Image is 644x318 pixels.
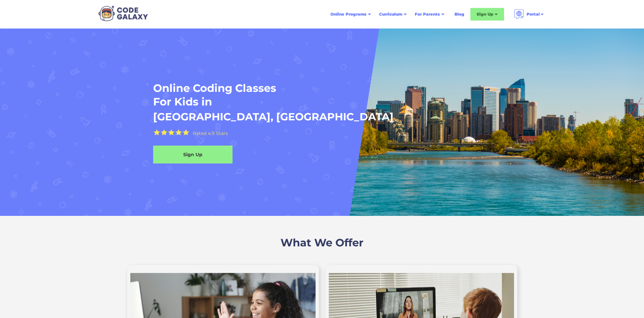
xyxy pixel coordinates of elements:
[330,11,366,18] div: Online Programs
[326,8,375,20] div: Online Programs
[168,129,175,136] img: Yellow Star - the Code Galaxy
[183,129,189,136] img: Yellow Star - the Code Galaxy
[375,8,411,20] div: Curriculum
[193,131,228,136] div: Rated 4.9 Stars
[175,129,182,136] img: Yellow Star - the Code Galaxy
[415,11,440,18] div: For Parents
[161,129,167,136] img: Yellow Star - the Code Galaxy
[153,146,233,163] a: Sign Up
[153,129,160,136] img: Yellow Star - the Code Galaxy
[451,8,468,20] a: Blog
[470,8,504,21] div: Sign Up
[153,151,233,158] div: Sign Up
[477,11,493,18] div: Sign Up
[153,110,394,124] h1: [GEOGRAPHIC_DATA], [GEOGRAPHIC_DATA]
[510,7,548,22] div: Portal
[527,11,540,18] div: Portal
[153,81,439,109] h1: Online Coding Classes For Kids in
[411,8,449,20] div: For Parents
[379,11,402,18] div: Curriculum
